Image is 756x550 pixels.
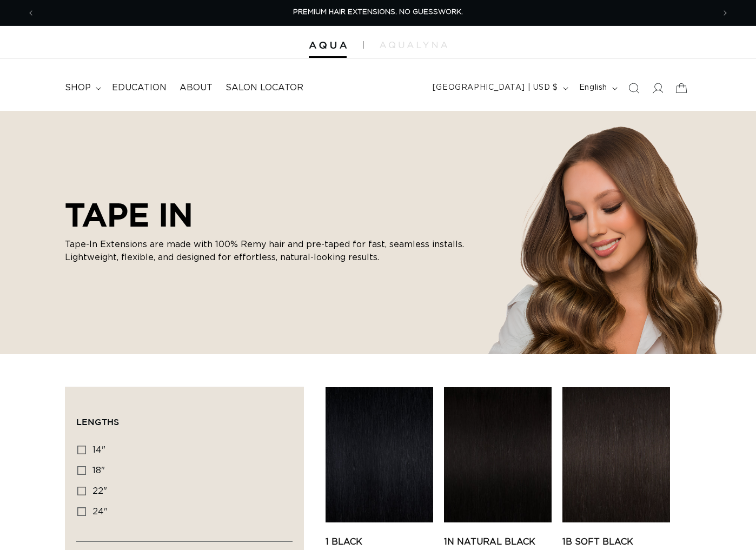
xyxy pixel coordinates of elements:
[173,76,219,100] a: About
[713,3,737,23] button: Next announcement
[92,466,105,475] span: 18"
[92,487,107,495] span: 22"
[380,42,447,48] img: aqualyna.com
[65,238,476,264] p: Tape-In Extensions are made with 100% Remy hair and pre-taped for fast, seamless installs. Lightw...
[65,196,476,234] h2: TAPE IN
[92,507,108,516] span: 24"
[433,82,558,94] span: [GEOGRAPHIC_DATA] | USD $
[226,82,303,94] span: Salon Locator
[92,446,105,454] span: 14"
[426,78,573,98] button: [GEOGRAPHIC_DATA] | USD $
[309,42,347,49] img: Aqua Hair Extensions
[293,9,463,16] span: PREMIUM HAIR EXTENSIONS. NO GUESSWORK.
[219,76,310,100] a: Salon Locator
[573,78,622,98] button: English
[579,82,607,94] span: English
[76,417,119,427] span: Lengths
[105,76,173,100] a: Education
[19,3,43,23] button: Previous announcement
[112,82,167,94] span: Education
[76,398,293,437] summary: Lengths (0 selected)
[58,76,105,100] summary: shop
[622,76,646,100] summary: Search
[180,82,213,94] span: About
[65,82,91,94] span: shop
